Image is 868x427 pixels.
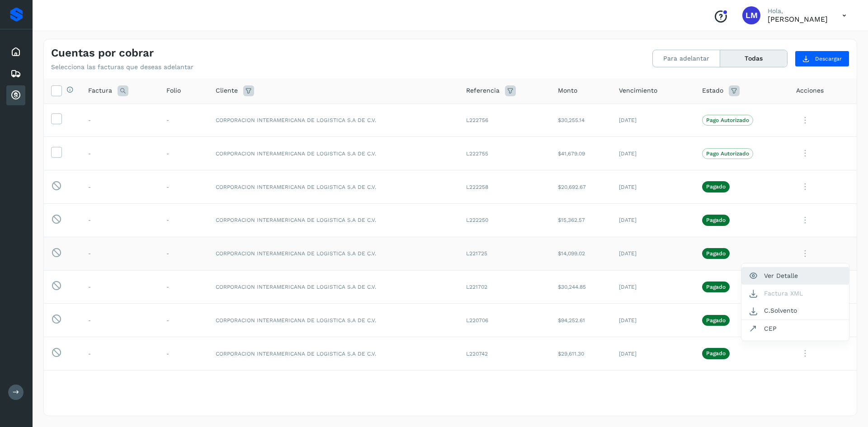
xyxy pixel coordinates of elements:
button: CEP [741,320,849,337]
button: Factura XML [741,285,849,302]
div: Embarques [6,64,25,84]
div: Inicio [6,42,25,62]
button: Ver Detalle [741,267,849,285]
div: Cuentas por cobrar [6,85,25,105]
button: C.Solvento [741,302,849,319]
